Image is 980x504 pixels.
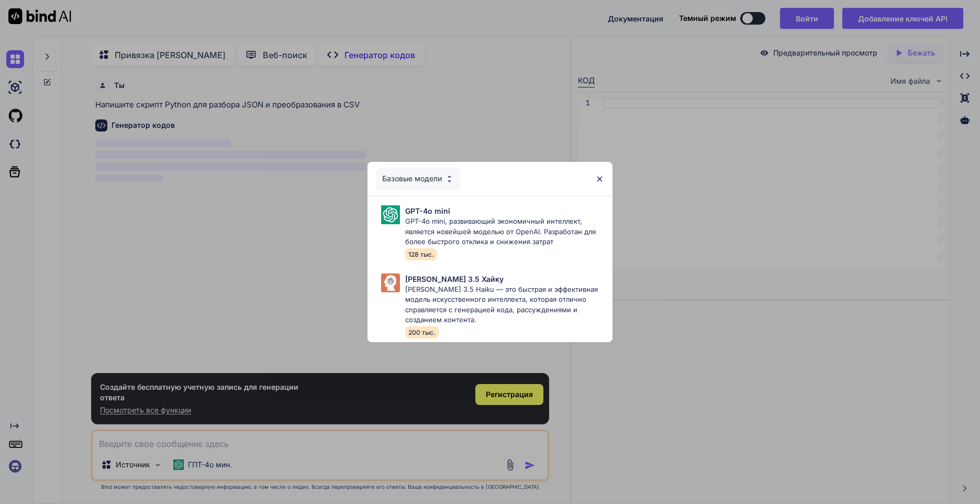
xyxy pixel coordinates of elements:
[405,284,604,325] p: [PERSON_NAME] 3.5 Haiku — это быстрая и эффективная модель искусственного интеллекта, которая отл...
[405,248,437,260] span: 128 тыс.
[381,273,400,292] img: Выбор моделей
[595,174,604,183] img: закрывать
[405,205,450,216] p: GPT-4o mini
[382,173,442,184] font: Базовые модели
[381,205,400,224] img: Выбор моделей
[405,216,604,247] p: GPT-4o mini, развивающий экономичный интеллект, является новейшей моделью от OpenAI. Разработан д...
[445,174,454,183] img: Выбор моделей
[405,273,504,284] p: [PERSON_NAME] 3.5 Хайку
[405,326,439,338] span: 200 тыс.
